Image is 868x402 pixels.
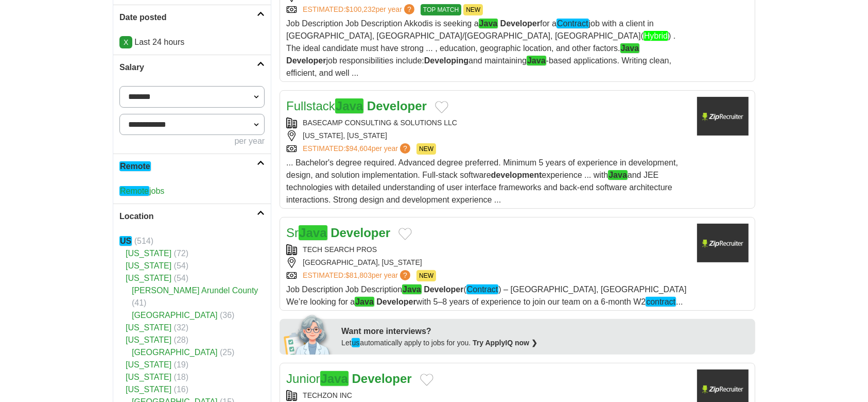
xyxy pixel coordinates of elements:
a: ESTIMATED:$100,232per year? [303,4,416,15]
em: Contract [466,284,498,294]
div: TECH SEARCH PROS [286,244,689,255]
button: Add to favorite jobs [420,374,433,386]
em: Contract [557,19,588,28]
em: Remote [119,161,151,171]
div: [US_STATE], [US_STATE] [286,130,689,141]
em: Java [620,43,640,53]
span: (25) [220,348,234,357]
em: Remote [119,186,149,196]
strong: Developer [376,297,416,306]
span: ... Bachelor's degree required. Advanced degree preferred. Minimum 5 years of experience in devel... [286,158,678,204]
img: Company logo [697,224,749,262]
a: Remote [113,154,271,179]
a: [GEOGRAPHIC_DATA] [132,348,218,357]
span: (32) [174,323,188,332]
span: (41) [132,298,146,307]
a: [US_STATE] [126,373,171,381]
strong: Developer [352,372,412,386]
em: us [352,338,360,347]
em: Java [299,225,327,240]
span: (72) [174,249,188,258]
a: ESTIMATED:$81,803per year? [303,270,412,281]
a: FullstackJava Developer [286,98,427,113]
span: ? [400,143,410,154]
span: Job Description Job Description Akkodis is seeking a for a job with a client in [GEOGRAPHIC_DATA]... [286,19,675,77]
h2: Date posted [119,11,257,24]
a: Salary [113,55,271,80]
strong: Developer [500,19,540,28]
span: Job Description Job Description ( ) – [GEOGRAPHIC_DATA], [GEOGRAPHIC_DATA] We’re looking for a wi... [286,284,686,307]
a: [US_STATE] [126,261,171,270]
span: ? [404,4,414,14]
strong: Developer [424,285,463,294]
span: $94,604 [345,144,372,153]
h2: Location [119,210,257,223]
span: NEW [416,143,436,155]
a: Try ApplyIQ now ❯ [473,339,537,347]
strong: development [491,171,542,179]
a: [US_STATE] [126,274,171,282]
span: $81,803 [345,271,372,279]
span: ? [400,270,410,280]
strong: Developer [286,56,326,65]
strong: Developing [424,56,468,65]
a: JuniorJava Developer [286,371,412,386]
em: Hybrid [644,31,668,41]
a: Date posted [113,5,271,30]
img: apply-iq-scientist.png [284,313,334,355]
a: ESTIMATED:$94,604per year? [303,143,412,155]
h2: Salary [119,61,257,74]
span: (16) [174,385,188,394]
span: (54) [174,261,188,270]
a: [US_STATE] [126,336,171,344]
em: Java [479,19,498,28]
a: [PERSON_NAME] Arundel County [132,286,258,295]
img: Company logo [697,97,749,136]
div: TECHZON INC [286,390,689,401]
div: [GEOGRAPHIC_DATA], [US_STATE] [286,257,689,268]
button: Add to favorite jobs [435,101,448,113]
span: $100,232 [345,5,375,13]
span: (28) [174,336,188,344]
em: Java [335,98,363,113]
div: Want more interviews? [341,325,749,338]
p: Last 24 hours [119,36,265,48]
a: [US_STATE] [126,360,171,369]
span: (514) [134,237,153,245]
span: (19) [174,360,188,369]
em: Java [355,297,374,307]
a: [GEOGRAPHIC_DATA] [132,311,218,320]
strong: Developer [331,226,390,240]
em: US [119,236,132,246]
a: SrJava Developer [286,225,390,240]
a: [US_STATE] [126,249,171,258]
em: contract [646,297,676,307]
a: [US_STATE] [126,323,171,332]
span: NEW [463,4,483,15]
button: Add to favorite jobs [398,228,412,240]
div: Let automatically apply to jobs for you. [341,338,749,348]
span: NEW [416,270,436,281]
em: Java [402,284,422,294]
div: BASECAMP CONSULTING & SOLUTIONS LLC [286,118,689,128]
a: Location [113,204,271,229]
em: Java [608,170,628,180]
a: X [119,36,132,48]
div: per year [119,135,265,147]
a: Remotejobs [119,186,164,196]
span: TOP MATCH [421,4,461,15]
strong: Developer [367,99,427,113]
span: (18) [174,373,188,381]
span: (36) [220,311,234,320]
em: Java [527,56,546,65]
span: (54) [174,274,188,282]
a: [US_STATE] [126,385,171,394]
em: Java [320,371,349,386]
